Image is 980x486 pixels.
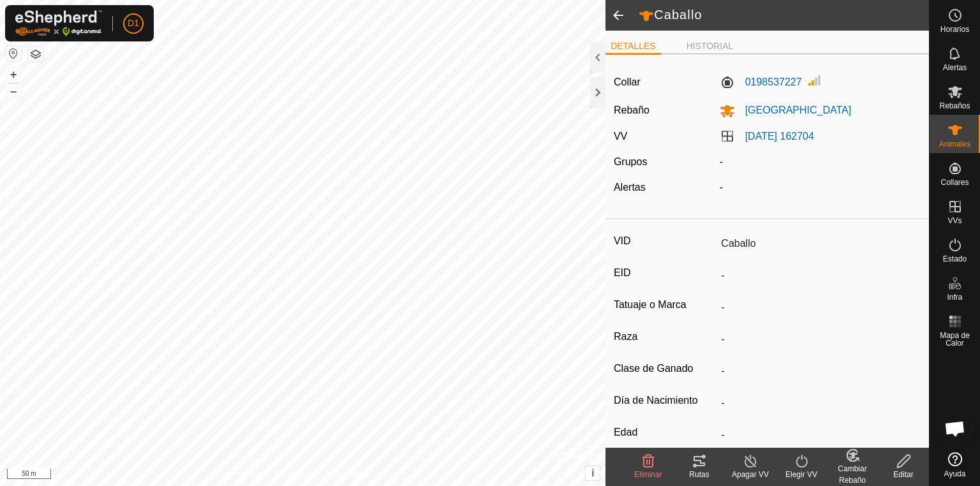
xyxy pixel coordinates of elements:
button: Restablecer Mapa [6,46,21,61]
span: i [591,468,594,478]
button: i [586,466,600,480]
span: Eliminar [634,470,662,479]
div: - [715,154,926,170]
span: Infra [947,293,962,301]
span: Alertas [943,64,967,71]
span: Ayuda [944,470,966,478]
li: HISTORIAL [681,40,739,53]
label: Collar [614,75,641,90]
label: Edad [614,424,716,441]
div: Elegir VV [776,469,827,480]
a: Ayuda [930,447,980,483]
span: VVs [947,217,961,225]
label: EID [614,265,716,281]
label: Raza [614,328,716,345]
div: Apagar VV [725,469,776,480]
img: Intensidad de Señal [807,73,822,88]
li: DETALLES [605,40,661,55]
div: Rutas [674,469,725,480]
button: – [6,84,21,99]
label: VV [614,131,627,142]
span: D1 [128,17,139,30]
span: Mapa de Calor [933,332,977,347]
span: Collares [940,179,969,186]
a: Contáctenos [326,469,369,481]
label: Alertas [614,182,646,193]
button: Capas del Mapa [28,47,43,62]
div: Editar [878,469,929,480]
span: [GEOGRAPHIC_DATA] [735,105,852,115]
a: Política de Privacidad [237,469,310,481]
div: Chat abierto [936,409,974,448]
label: Clase de Ganado [614,360,716,377]
span: Horarios [940,26,969,33]
label: VID [614,233,716,249]
label: Rebaño [614,105,650,115]
label: 0198537227 [720,75,802,90]
img: Logo Gallagher [15,10,102,36]
div: - [715,180,926,195]
h2: Caballo [639,7,929,24]
span: Rebaños [939,102,970,110]
label: Grupos [614,156,647,167]
button: + [6,67,21,82]
span: Animales [939,140,970,148]
label: Día de Nacimiento [614,392,716,409]
span: Estado [943,255,967,263]
div: Cambiar Rebaño [827,463,878,486]
a: [DATE] 162704 [745,131,814,142]
label: Tatuaje o Marca [614,297,716,313]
